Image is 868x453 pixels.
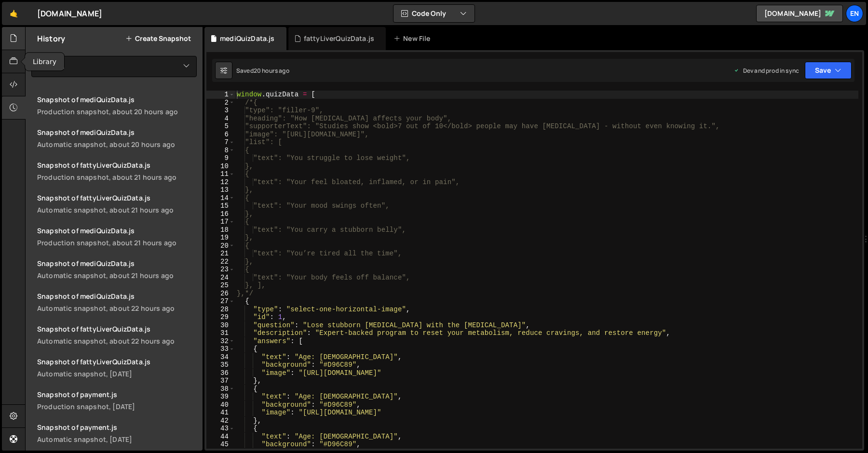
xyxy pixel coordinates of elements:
[31,155,203,187] a: Snapshot of fattyLiverQuizData.js Production snapshot, about 21 hours ago
[206,361,235,369] div: 35
[31,220,203,253] a: Snapshot of mediQuizData.js Production snapshot, about 21 hours ago
[206,194,235,202] div: 14
[37,369,197,378] div: Automatic snapshot, [DATE]
[37,390,197,399] div: Snapshot of payment.js
[37,226,197,235] div: Snapshot of mediQuizData.js
[206,210,235,218] div: 16
[31,319,203,351] a: Snapshot of fattyLiverQuizData.js Automatic snapshot, about 22 hours ago
[25,53,64,71] div: Library
[393,5,475,22] button: Code Only
[206,138,235,147] div: 7
[37,259,197,268] div: Snapshot of mediQuizData.js
[37,193,197,202] div: Snapshot of fattyLiverQuizData.js
[206,385,235,393] div: 38
[206,297,235,306] div: 27
[37,107,197,116] div: Production snapshot, about 20 hours ago
[805,62,852,79] button: Save
[206,369,235,377] div: 36
[206,393,235,401] div: 39
[206,290,235,298] div: 26
[206,218,235,226] div: 17
[37,128,197,137] div: Snapshot of mediQuizData.js
[206,242,235,250] div: 20
[733,67,799,75] div: Dev and prod in sync
[846,5,863,22] a: En
[206,345,235,353] div: 33
[206,250,235,258] div: 21
[37,435,197,444] div: Automatic snapshot, [DATE]
[206,329,235,337] div: 31
[206,266,235,274] div: 23
[206,234,235,242] div: 19
[236,67,289,75] div: Saved
[37,33,65,44] h2: History
[37,95,197,104] div: Snapshot of mediQuizData.js
[206,170,235,178] div: 11
[37,205,197,214] div: Automatic snapshot, about 21 hours ago
[37,271,197,280] div: Automatic snapshot, about 21 hours ago
[206,154,235,162] div: 9
[37,324,197,333] div: Snapshot of fattyLiverQuizData.js
[206,258,235,266] div: 22
[206,274,235,282] div: 24
[393,34,434,43] div: New File
[254,67,289,75] div: 20 hours ago
[206,178,235,187] div: 12
[31,187,203,220] a: Snapshot of fattyLiverQuizData.js Automatic snapshot, about 21 hours ago
[206,377,235,385] div: 37
[206,186,235,194] div: 13
[206,409,235,417] div: 41
[37,238,197,247] div: Production snapshot, about 21 hours ago
[206,313,235,321] div: 29
[206,131,235,139] div: 6
[206,306,235,314] div: 28
[37,336,197,346] div: Automatic snapshot, about 22 hours ago
[220,34,274,43] div: mediQuizData.js
[2,2,26,25] a: 🤙
[206,337,235,346] div: 32
[206,321,235,330] div: 30
[206,433,235,441] div: 44
[37,173,197,182] div: Production snapshot, about 21 hours ago
[206,440,235,449] div: 45
[756,5,843,22] a: [DOMAIN_NAME]
[37,292,197,301] div: Snapshot of mediQuizData.js
[37,423,197,432] div: Snapshot of payment.js
[206,162,235,171] div: 10
[31,253,203,286] a: Snapshot of mediQuizData.js Automatic snapshot, about 21 hours ago
[31,417,203,450] a: Snapshot of payment.js Automatic snapshot, [DATE]
[125,35,191,42] button: Create Snapshot
[206,281,235,290] div: 25
[206,107,235,115] div: 3
[206,147,235,155] div: 8
[206,226,235,234] div: 18
[206,91,235,99] div: 1
[206,122,235,131] div: 5
[37,357,197,366] div: Snapshot of fattyLiverQuizData.js
[206,425,235,433] div: 43
[31,351,203,384] a: Snapshot of fattyLiverQuizData.js Automatic snapshot, [DATE]
[37,8,102,19] div: [DOMAIN_NAME]
[37,304,197,313] div: Automatic snapshot, about 22 hours ago
[31,122,203,155] a: Snapshot of mediQuizData.js Automatic snapshot, about 20 hours ago
[37,140,197,149] div: Automatic snapshot, about 20 hours ago
[31,384,203,417] a: Snapshot of payment.js Production snapshot, [DATE]
[206,115,235,123] div: 4
[31,89,203,122] a: Snapshot of mediQuizData.js Production snapshot, about 20 hours ago
[206,401,235,409] div: 40
[206,99,235,107] div: 2
[31,286,203,319] a: Snapshot of mediQuizData.js Automatic snapshot, about 22 hours ago
[206,353,235,361] div: 34
[37,402,197,411] div: Production snapshot, [DATE]
[206,202,235,210] div: 15
[304,34,374,43] div: fattyLiverQuizData.js
[37,160,197,170] div: Snapshot of fattyLiverQuizData.js
[206,417,235,425] div: 42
